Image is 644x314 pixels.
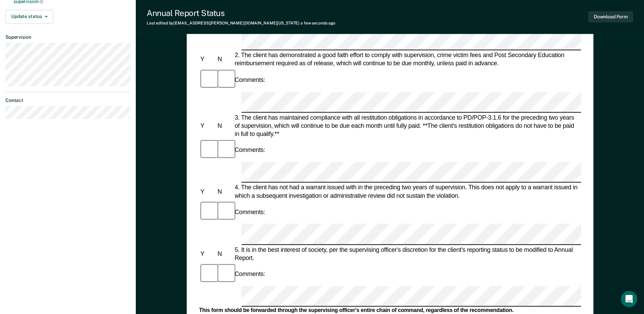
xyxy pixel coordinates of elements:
[233,245,581,262] div: 5. It is in the best interest of society, per the supervising officer's discretion for the client...
[147,21,335,25] div: Last edited by [EMAIL_ADDRESS][PERSON_NAME][DOMAIN_NAME][US_STATE]
[199,122,216,130] div: Y
[147,8,335,18] div: Annual Report Status
[233,51,581,68] div: 2. The client has demonstrated a good faith effort to comply with supervision, crime victim fees ...
[621,291,637,307] iframe: Intercom live chat
[233,184,581,200] div: 4. The client has not had a warrant issued with in the preceding two years of supervision. This d...
[588,11,633,22] button: Download Form
[216,249,233,258] div: N
[199,188,216,196] div: Y
[233,76,266,84] div: Comments:
[5,34,130,40] dt: Supervision
[300,21,335,25] span: a few seconds ago
[5,10,53,23] button: Update status
[5,98,130,103] dt: Contact
[216,188,233,196] div: N
[199,249,216,258] div: Y
[199,55,216,64] div: Y
[216,55,233,64] div: N
[233,113,581,138] div: 3. The client has maintained compliance with all restitution obligations in accordance to PD/POP-...
[233,208,266,216] div: Comments:
[216,122,233,130] div: N
[233,146,266,154] div: Comments:
[233,270,266,278] div: Comments:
